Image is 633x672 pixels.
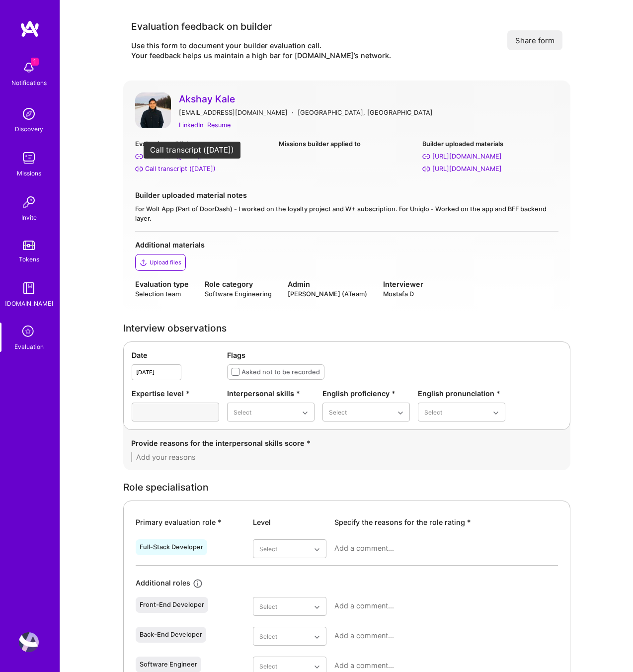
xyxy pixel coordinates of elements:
div: https://wolt.com/en/jpn [432,164,502,174]
div: Builder uploaded material notes [135,190,558,200]
img: bell [19,58,39,78]
div: Mostafa D [383,289,423,299]
div: Software Engineering [205,289,272,299]
div: Selection team [135,289,189,299]
img: User Avatar [135,92,171,128]
div: Interview observations [123,323,570,334]
div: Select [259,601,277,612]
div: Specify the reasons for the role rating * [334,517,558,527]
button: Share form [507,30,562,50]
i: icon Chevron [303,411,308,416]
div: English pronunciation * [418,388,505,399]
a: Resume [207,120,231,130]
div: Call video (Sep 08, 2025) [145,151,203,162]
i: icon Chevron [315,547,319,552]
div: [PERSON_NAME] (ATeam) [288,289,367,299]
div: Level [253,517,326,527]
a: Akshay Kale [179,92,558,105]
div: Interpersonal skills * [227,388,315,399]
span: 1 [31,58,39,66]
img: tokens [23,241,35,250]
div: Upload files [150,258,181,266]
img: logo [20,20,40,38]
div: Use this form to document your builder evaluation call. Your feedback helps us maintain a high ba... [131,41,391,61]
div: English proficiency * [322,388,410,399]
i: icon Upload2 [140,258,148,266]
i: icon Chevron [398,411,403,416]
div: Flags [227,350,562,360]
div: [GEOGRAPHIC_DATA], [GEOGRAPHIC_DATA] [298,107,433,118]
div: · [292,107,294,118]
a: User Avatar [16,632,41,652]
div: https://www.uniqlo.com/jp/ja/ [432,151,502,162]
div: [DOMAIN_NAME] [5,298,53,309]
img: guide book [19,278,39,298]
div: Missions builder applied to [279,139,414,149]
div: Select [259,661,277,672]
img: discovery [19,104,39,124]
a: Call transcript ([DATE]) [135,164,271,174]
a: User Avatar [135,92,171,131]
div: Admin [288,279,367,289]
div: Back-End Developer [140,631,202,639]
i: icon Chevron [315,665,319,670]
div: Select [234,407,251,418]
div: Additional materials [135,240,558,250]
div: Asked not to be recorded [241,367,320,377]
div: Provide reasons for the interpersonal skills score * [131,438,562,448]
div: Select [259,631,277,642]
div: Evaluation [14,341,44,352]
div: Missions [17,168,41,178]
a: [URL][DOMAIN_NAME] [422,164,558,174]
div: [EMAIL_ADDRESS][DOMAIN_NAME] [179,107,288,118]
div: Builder uploaded materials [422,139,558,149]
div: Full-Stack Developer [140,543,203,551]
i: icon Chevron [315,605,319,610]
a: [URL][DOMAIN_NAME] [422,151,558,162]
i: Call video (Sep 08, 2025) [135,153,143,161]
i: icon Chevron [493,411,498,416]
img: Invite [19,192,39,212]
div: Primary evaluation role * [136,517,245,527]
img: User Avatar [19,632,39,652]
i: https://wolt.com/en/jpn [422,165,430,173]
div: Select [329,407,347,418]
div: Date [132,350,219,360]
div: Front-End Developer [140,601,204,609]
img: teamwork [19,148,39,168]
div: Additional roles [136,578,190,589]
div: Software Engineer [140,661,197,669]
div: Expertise level * [132,388,219,399]
div: Tokens [19,254,39,264]
div: Role specialisation [123,482,570,493]
div: Evaluation type [135,279,189,289]
div: Discovery [15,124,43,134]
div: Invite [21,212,37,223]
a: Call video ([DATE]) [135,151,271,162]
div: Interviewer [383,279,423,289]
i: icon Chevron [315,635,319,640]
div: Select [424,407,442,418]
div: Evaluation feedback on builder [131,20,391,33]
div: Select [259,544,277,554]
div: Role category [205,279,272,289]
i: icon Info [192,578,204,589]
i: Call transcript (Sep 08, 2025) [135,165,143,173]
i: icon SelectionTeam [19,323,38,341]
div: Evaluation call links [135,139,271,149]
div: For Wolt App (Part of DoorDash) - I worked on the loyalty project and W+ subscription. For Uniqlo... [135,204,558,223]
a: LinkedIn [179,120,203,130]
div: Notifications [11,78,47,88]
i: https://www.uniqlo.com/jp/ja/ [422,153,430,161]
div: Call transcript (Sep 08, 2025) [145,164,216,174]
